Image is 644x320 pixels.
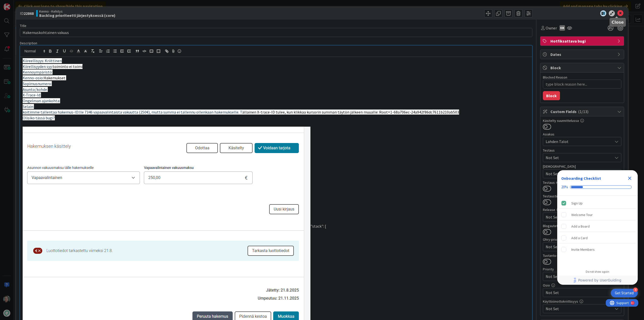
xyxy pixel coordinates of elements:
[571,200,583,206] div: Sign Up
[557,276,638,285] div: Footer
[546,155,613,161] span: Not Set
[612,20,624,25] h5: Close
[543,181,621,184] div: Testaus: Käsitelty
[559,198,636,209] div: Sign Up is complete.
[571,235,588,241] div: Add a Card
[571,223,590,229] div: Add a Board
[550,51,615,57] span: Dates
[543,254,621,257] div: Tuotanto-ongelma
[557,196,638,266] div: Checklist items
[23,58,62,63] span: Kiireellisyys: Kriittinen
[23,98,60,103] span: Ongelman ajankohta:
[559,25,565,31] div: KM
[39,9,115,13] span: Kenno - Kehitys
[633,288,638,292] div: 4
[242,110,459,115] span: ällainen X-trace-ID tulee, kun klikkaa kursorin summan täytön jälkeen muualle: Root=1-68a706ec-24...
[546,138,613,145] span: Lahden Talot
[561,185,634,189] div: Checklist progress: 20%
[578,109,588,114] span: ( 1/13 )
[546,171,613,177] span: Not Set
[560,276,635,285] a: Powered by UserGuiding
[578,277,621,283] span: Powered by UserGuiding
[23,64,53,69] span: Kiirellisyyden syy:
[543,165,621,168] div: [DEMOGRAPHIC_DATA]
[611,289,638,297] div: Open Get Started checklist, remaining modules: 4
[550,38,615,44] span: Hotfiksattava bugi
[586,270,609,274] div: Do not show again
[559,209,636,220] div: Welcome Tour is incomplete.
[23,115,55,120] span: Olisiko tässä bugi?
[546,290,613,296] span: Not Set
[20,28,532,37] input: type card name here...
[546,214,613,220] span: Not Set
[25,2,28,6] div: 9+
[23,69,53,75] span: Kennoympäristö:
[543,75,567,80] label: Blocked Reason
[546,243,610,250] span: Not Set
[23,81,52,86] span: Sopimusnumero:
[543,283,621,287] div: Osio
[39,13,115,17] b: Backlog prioriteetti järjestyksessä (core)
[23,104,34,109] span: Selain:
[24,11,34,16] b: 22868
[543,300,621,303] div: Käyttöönottokriittisyys
[543,194,621,198] div: Testaustiimi kurkkaa
[20,23,26,28] label: Title
[571,212,593,218] div: Welcome Tour
[53,64,83,69] span: toiminto ei toimi
[550,65,615,71] span: Block
[571,246,595,253] div: Invite Members
[561,175,601,181] div: Onboarding Checklist
[543,149,621,152] div: Testaus
[23,92,41,97] span: X-Trace-Id:
[543,119,621,122] div: Käsitelty suunnittelussa
[559,232,636,243] div: Add a Card is incomplete.
[626,174,634,182] div: Close Checklist
[23,87,48,92] span: Asunto/kohde:
[543,267,621,271] div: Priority
[559,244,636,255] div: Invite Members is incomplete.
[557,170,638,285] div: Checklist Container
[615,291,634,296] div: Get Started
[546,25,557,31] span: Owner
[543,238,621,241] div: Ohry-prio
[23,110,242,115] span: koitimme tallentaa hakemus-ID:lle 7346 vapaavalintaista vakuutta (250€), mutta summa ei tallennu ...
[543,91,560,100] button: Block
[543,224,621,228] div: Blogautettu
[546,306,613,312] span: Not Set
[23,75,44,80] span: Kenno-osio:
[559,221,636,232] div: Add a Board is incomplete.
[20,41,37,45] span: Description
[550,109,615,115] span: Custom Fields
[543,208,621,211] div: Release
[561,185,568,189] div: 20%
[543,132,621,136] div: Asiakas
[44,75,65,80] span: Hakemukset
[11,1,23,7] span: Support
[546,273,610,280] span: Not Set
[20,10,34,16] span: ID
